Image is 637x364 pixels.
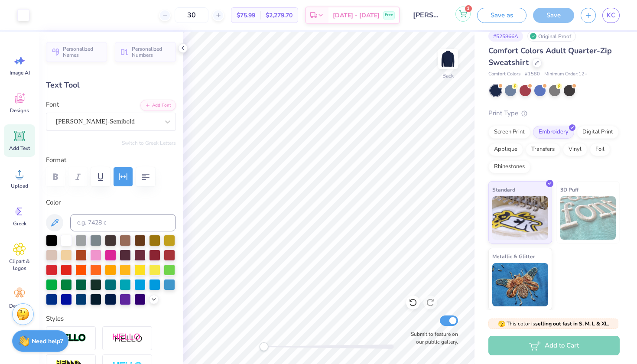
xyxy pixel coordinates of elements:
div: Rhinestones [488,160,530,173]
span: Minimum Order: 12 + [544,71,588,78]
span: Metallic & Glitter [492,252,535,261]
img: Metallic & Glitter [492,263,548,306]
span: Add Text [9,145,30,152]
span: This color is . [498,320,609,328]
div: Embroidery [533,126,574,139]
div: Screen Print [488,126,530,139]
span: 1 [465,5,472,12]
label: Submit to feature on our public gallery. [406,330,458,346]
span: $2,279.70 [266,11,292,20]
label: Font [46,100,59,110]
span: Standard [492,185,515,194]
div: # 525866A [488,31,523,42]
img: Standard [492,196,548,240]
label: Styles [46,314,64,324]
span: KC [607,10,615,20]
label: Color [46,198,176,208]
strong: selling out fast in S, M, L & XL [535,320,608,327]
div: Text Tool [46,79,176,91]
a: KC [602,8,620,23]
input: e.g. 7428 c [70,214,176,231]
div: Foil [590,143,610,156]
div: Digital Print [577,126,619,139]
div: Accessibility label [260,342,268,351]
span: Image AI [10,69,30,76]
div: Print Type [488,108,620,118]
div: Vinyl [563,143,587,156]
span: # 1580 [525,71,540,78]
span: Personalized Names [63,46,102,58]
img: Back [439,50,457,68]
button: 1 [455,6,471,22]
div: Transfers [526,143,560,156]
span: Personalized Numbers [132,46,171,58]
div: Applique [488,143,523,156]
span: Comfort Colors Adult Quarter-Zip Sweatshirt [488,45,612,68]
img: Shadow [112,333,143,344]
button: Switch to Greek Letters [122,140,176,146]
span: Greek [13,220,26,227]
span: Upload [11,182,28,189]
input: Untitled Design [406,6,449,24]
span: [DATE] - [DATE] [333,11,380,20]
span: Clipart & logos [5,258,34,272]
span: $75.99 [237,11,255,20]
input: – – [175,7,208,23]
span: Free [385,12,393,18]
span: Comfort Colors [488,71,520,78]
label: Format [46,155,176,165]
img: Stroke [56,333,86,343]
button: Personalized Names [46,42,107,62]
img: 3D Puff [560,196,616,240]
div: Original Proof [527,31,576,42]
span: 🫣 [498,320,505,328]
strong: Need help? [32,337,63,345]
button: Save as [477,8,526,23]
button: Personalized Numbers [115,42,176,62]
button: Add Font [140,100,176,111]
span: 3D Puff [560,185,578,194]
div: Back [442,72,454,80]
span: Decorate [9,302,30,309]
span: Designs [10,107,29,114]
